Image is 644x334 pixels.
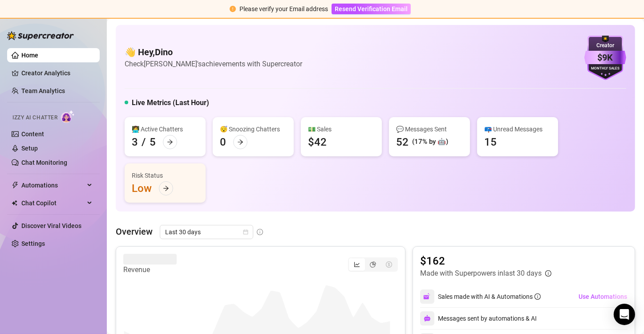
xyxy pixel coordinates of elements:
[535,293,541,300] span: info-circle
[21,222,81,229] a: Discover Viral Videos
[584,66,626,72] div: Monthly Sales
[332,4,411,14] button: Resend Verification Email
[230,6,236,12] span: exclamation-circle
[21,145,38,152] a: Setup
[578,289,628,304] button: Use Automations
[423,293,431,301] img: svg%3e
[237,139,243,145] span: arrow-right
[579,293,627,300] span: Use Automations
[220,135,226,149] div: 0
[116,225,153,238] article: Overview
[584,51,626,65] div: $9K
[132,124,198,134] div: 👩‍💻 Active Chatters
[21,240,45,247] a: Settings
[438,292,541,301] div: Sales made with AI & Automations
[396,135,409,149] div: 52
[125,58,302,69] article: Check [PERSON_NAME]'s achievements with Supercreator
[125,46,302,58] h4: 👋 Hey, Dino
[412,137,448,147] div: (17% by 🤖)
[308,124,375,134] div: 💵 Sales
[21,159,67,166] a: Chat Monitoring
[396,124,463,134] div: 💬 Messages Sent
[61,110,75,123] img: AI Chatter
[7,31,74,40] img: logo-BBDzfeDw.svg
[584,36,626,80] img: purple-badge-B9DA21FR.svg
[420,268,542,279] article: Made with Superpowers in last 30 days
[132,135,138,149] div: 3
[370,261,376,268] span: pie-chart
[132,98,209,108] h5: Live Metrics (Last Hour)
[243,229,248,235] span: calendar
[21,87,65,94] a: Team Analytics
[21,130,44,138] a: Content
[163,185,169,191] span: arrow-right
[420,311,537,326] div: Messages sent by automations & AI
[484,135,497,149] div: 15
[21,178,85,192] span: Automations
[484,124,551,134] div: 📪 Unread Messages
[12,200,17,206] img: Chat Copilot
[420,254,551,268] article: $162
[12,182,19,189] span: thunderbolt
[21,196,85,210] span: Chat Copilot
[424,315,431,322] img: svg%3e
[584,41,626,50] div: Creator
[220,124,287,134] div: 😴 Snoozing Chatters
[308,135,327,149] div: $42
[257,229,263,235] span: info-circle
[12,114,57,122] span: Izzy AI Chatter
[167,139,173,145] span: arrow-right
[150,135,156,149] div: 5
[386,261,392,268] span: dollar-circle
[132,171,198,180] div: Risk Status
[21,52,38,59] a: Home
[614,304,635,325] div: Open Intercom Messenger
[335,5,408,12] span: Resend Verification Email
[348,257,398,272] div: segmented control
[21,66,93,80] a: Creator Analytics
[545,270,551,277] span: info-circle
[123,265,177,275] article: Revenue
[354,261,360,268] span: line-chart
[165,225,248,239] span: Last 30 days
[239,4,328,14] div: Please verify your Email address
